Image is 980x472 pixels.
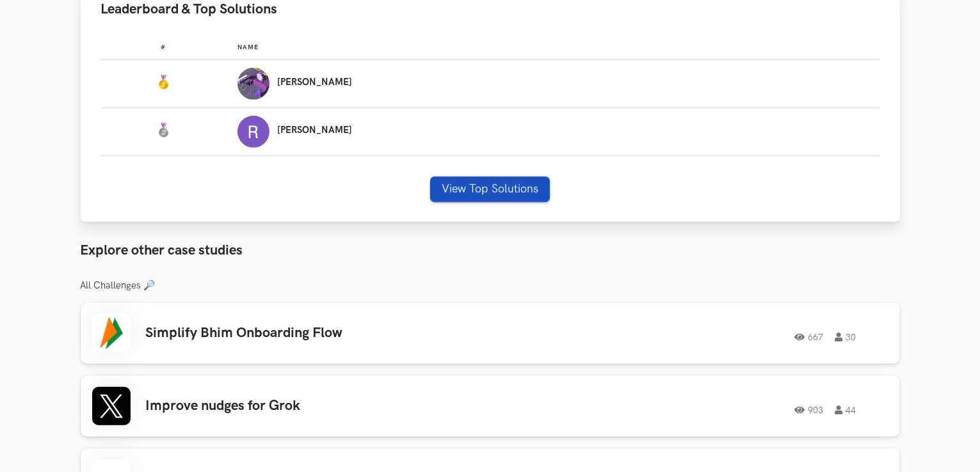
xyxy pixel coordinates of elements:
p: [PERSON_NAME] [277,125,352,136]
img: Silver Medal [156,123,171,138]
a: Simplify Bhim Onboarding Flow66730 [81,303,900,364]
span: 667 [795,333,824,342]
p: [PERSON_NAME] [277,77,352,88]
a: Improve nudges for Grok90344 [81,375,900,437]
div: Leaderboard & Top Solutions [81,29,900,223]
span: Leaderboard & Top Solutions [101,1,278,18]
button: View Top Solutions [430,177,550,202]
img: Profile photo [237,68,269,100]
span: 30 [835,333,856,342]
h3: Explore other case studies [81,242,900,259]
h3: Simplify Bhim Onboarding Flow [146,325,510,342]
h3: Improve nudges for Grok [146,398,510,414]
span: Name [237,43,259,51]
img: Gold Medal [156,75,171,90]
span: 903 [795,405,824,414]
span: 44 [835,405,856,414]
h3: All Challenges 🔎 [81,280,900,292]
img: Profile photo [237,116,269,148]
span: # [161,43,166,51]
table: Leaderboard [101,33,880,156]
